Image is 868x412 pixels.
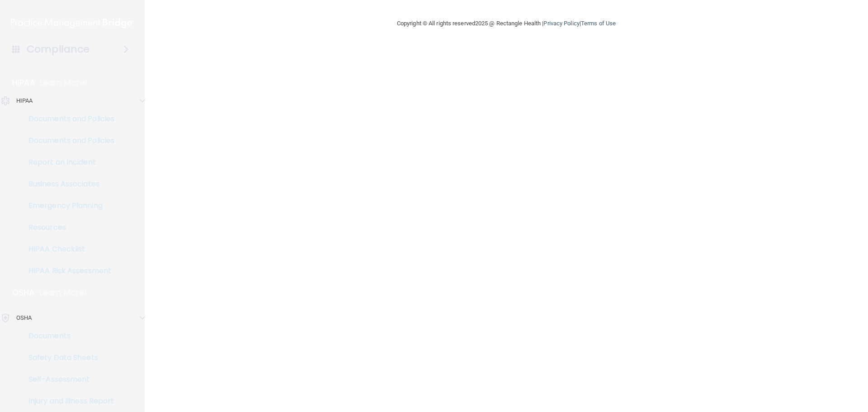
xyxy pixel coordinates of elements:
p: HIPAA Risk Assessment [6,266,129,275]
p: Self-Assessment [6,375,129,384]
p: Safety Data Sheets [6,353,129,362]
p: HIPAA [12,77,35,88]
a: Terms of Use [581,20,616,27]
p: Learn More! [40,77,88,88]
p: Resources [6,223,129,232]
p: HIPAA [16,95,33,106]
p: Report an Incident [6,158,129,167]
p: OSHA [12,287,35,298]
p: Learn More! [39,287,87,298]
p: OSHA [16,313,32,323]
p: Documents [6,331,129,341]
img: PMB logo [11,14,134,32]
p: Injury and Illness Report [6,397,129,406]
p: Documents and Policies [6,114,129,123]
p: Documents and Policies [6,136,129,145]
p: Emergency Planning [6,201,129,210]
h4: Compliance [27,43,90,56]
div: Copyright © All rights reserved 2025 @ Rectangle Health | | [341,9,671,38]
p: Business Associates [6,180,129,189]
a: Privacy Policy [543,20,579,27]
p: HIPAA Checklist [6,245,129,254]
